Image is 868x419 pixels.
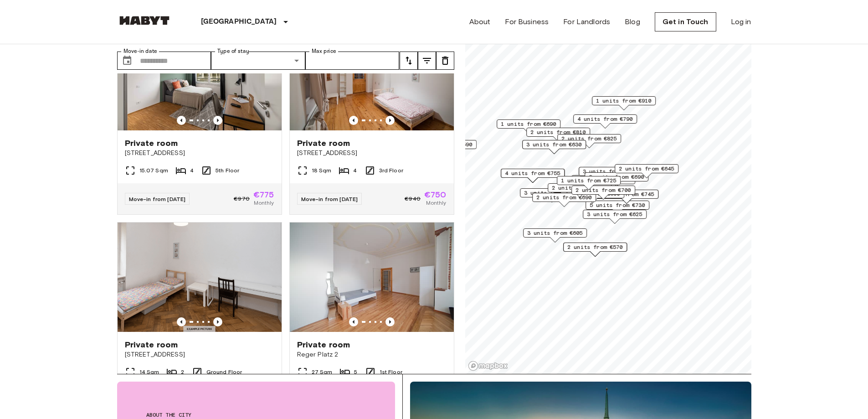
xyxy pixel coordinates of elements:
[289,222,454,416] a: Marketing picture of unit DE-02-010-04MPrevious imagePrevious imagePrivate roomReger Platz 227 Sq...
[469,16,491,27] a: About
[380,368,402,376] span: 1st Floor
[217,47,249,55] label: Type of stay
[596,97,652,105] span: 1 units from €910
[561,176,616,185] span: 1 units from €725
[297,339,350,350] span: Private room
[400,52,418,70] button: tune
[139,166,168,175] span: 15.07 Sqm
[583,210,647,224] div: Map marker
[655,12,716,31] a: Get in Touch
[557,176,621,190] div: Map marker
[312,368,333,376] span: 27 Sqm
[405,195,421,203] span: €940
[254,199,274,207] span: Monthly
[385,116,395,125] button: Previous image
[379,166,403,175] span: 3rd Floor
[234,195,250,203] span: €970
[505,169,560,177] span: 4 units from €755
[177,116,186,125] button: Previous image
[301,196,358,202] span: Move-in from [DATE]
[118,52,136,70] button: Choose date
[526,140,582,149] span: 3 units from €630
[505,16,549,27] a: For Business
[571,186,635,200] div: Map marker
[413,140,477,154] div: Map marker
[586,201,649,215] div: Map marker
[571,175,635,189] div: Map marker
[561,134,617,143] span: 2 units from €825
[139,368,159,376] span: 14 Sqm
[213,116,222,125] button: Previous image
[557,134,621,148] div: Map marker
[290,222,454,332] img: Marketing picture of unit DE-02-010-04M
[619,165,674,173] span: 2 units from €645
[125,149,274,158] span: [STREET_ADDRESS]
[297,149,447,158] span: [STREET_ADDRESS]
[354,368,357,376] span: 5
[589,173,644,181] span: 6 units from €690
[123,47,157,55] label: Move-in date
[590,201,645,209] span: 5 units from €730
[418,52,436,70] button: tune
[575,176,631,184] span: 5 units from €715
[190,166,194,175] span: 4
[206,368,242,376] span: Ground Floor
[497,119,560,134] div: Map marker
[213,317,222,326] button: Previous image
[125,339,178,350] span: Private room
[527,229,583,237] span: 3 units from €605
[563,16,610,27] a: For Landlords
[625,16,640,27] a: Blog
[201,16,277,27] p: [GEOGRAPHIC_DATA]
[349,116,358,125] button: Previous image
[129,196,186,202] span: Move-in from [DATE]
[522,140,586,154] div: Map marker
[524,189,580,197] span: 3 units from €785
[146,411,366,419] span: About the city
[520,188,584,202] div: Map marker
[297,350,447,359] span: Reger Platz 2
[290,21,454,130] img: Marketing picture of unit DE-02-019-01M
[573,114,637,129] div: Map marker
[417,140,473,149] span: 3 units from €590
[501,169,565,183] div: Map marker
[583,167,638,176] span: 3 units from €800
[567,243,623,251] span: 2 units from €570
[532,193,596,207] div: Map marker
[118,21,282,130] img: Marketing picture of unit DE-02-023-004-01HF
[530,128,586,136] span: 2 units from €810
[312,166,332,175] span: 18 Sqm
[501,120,556,128] span: 1 units from €690
[312,47,336,55] label: Max price
[424,191,447,199] span: €750
[579,167,642,181] div: Map marker
[536,193,592,202] span: 2 units from €690
[585,172,648,186] div: Map marker
[577,115,633,123] span: 4 units from €790
[615,164,678,178] div: Map marker
[426,199,446,207] span: Monthly
[385,317,395,326] button: Previous image
[587,210,642,218] span: 3 units from €625
[297,138,350,149] span: Private room
[523,228,587,243] div: Map marker
[436,52,454,70] button: tune
[253,191,274,199] span: €775
[353,166,357,175] span: 4
[125,350,274,359] span: [STREET_ADDRESS]
[468,361,508,371] a: Mapbox logo
[595,190,658,204] div: Map marker
[548,183,611,197] div: Map marker
[526,128,590,142] div: Map marker
[117,16,172,25] img: Habyt
[349,317,358,326] button: Previous image
[181,368,184,376] span: 2
[599,190,654,198] span: 3 units from €745
[125,138,178,149] span: Private room
[118,222,282,332] img: Marketing picture of unit DE-02-026-02M
[575,186,631,194] span: 2 units from €700
[592,96,656,110] div: Map marker
[117,21,282,215] a: Marketing picture of unit DE-02-023-004-01HFPrevious imagePrevious imagePrivate room[STREET_ADDRE...
[731,16,751,27] a: Log in
[289,21,454,215] a: Marketing picture of unit DE-02-019-01MPrevious imagePrevious imagePrivate room[STREET_ADDRESS]18...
